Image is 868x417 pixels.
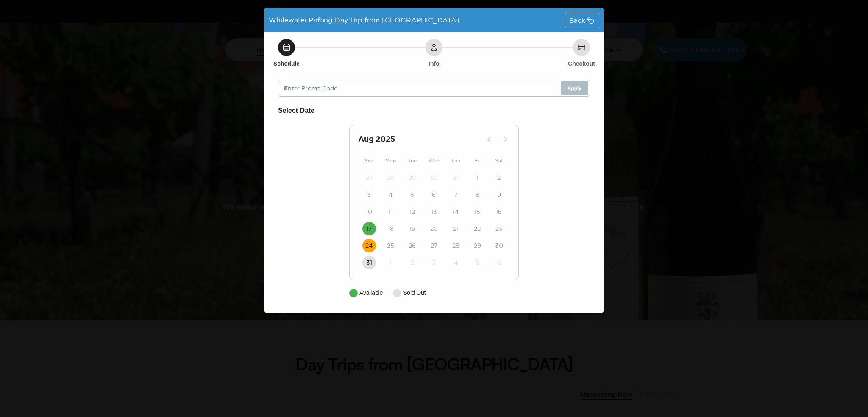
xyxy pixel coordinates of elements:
time: 6 [432,190,436,199]
button: 26 [406,239,419,252]
time: 5 [410,190,414,199]
time: 4 [389,190,392,199]
time: 18 [388,224,394,233]
time: 7 [454,190,457,199]
button: 10 [362,205,376,218]
button: 8 [470,188,484,202]
button: 18 [384,222,398,235]
button: 17 [362,222,376,235]
button: 19 [406,222,419,235]
time: 15 [474,207,480,216]
time: 8 [476,190,479,199]
button: 13 [427,205,441,218]
time: 1 [389,258,392,267]
div: Tue [401,156,423,166]
time: 27 [431,241,437,250]
time: 29 [474,241,481,250]
time: 1 [476,174,479,182]
time: 13 [431,207,437,216]
p: Available [359,288,383,297]
span: Whitewater Rafting Day Trip from [GEOGRAPHIC_DATA] [269,16,459,24]
h2: Aug 2025 [358,134,482,146]
time: 14 [453,207,459,216]
button: 29 [406,171,419,185]
time: 27 [366,174,373,182]
time: 10 [366,207,372,216]
time: 30 [495,241,503,250]
div: Fri [467,156,488,166]
button: 15 [470,205,484,218]
div: Sat [488,156,510,166]
div: Sun [358,156,380,166]
button: 28 [449,239,462,252]
button: 6 [492,256,506,269]
span: Back [569,17,585,24]
time: 31 [366,258,372,267]
button: 21 [449,222,462,235]
button: 27 [427,239,441,252]
button: 28 [384,171,398,185]
button: 4 [384,188,398,202]
button: 16 [492,205,506,218]
time: 24 [365,241,373,250]
button: 6 [427,188,441,202]
button: 24 [362,239,376,252]
button: 1 [470,171,484,185]
time: 17 [366,224,372,233]
button: 2 [406,256,419,269]
h6: Checkout [568,59,595,68]
time: 20 [430,224,438,233]
time: 6 [497,258,501,267]
time: 26 [409,241,416,250]
button: 9 [492,188,506,202]
button: 29 [470,239,484,252]
time: 21 [453,224,459,233]
time: 4 [454,258,458,267]
button: 4 [449,256,462,269]
button: 3 [362,188,376,202]
button: 3 [427,256,441,269]
time: 2 [497,174,501,182]
div: Thu [445,156,467,166]
time: 23 [495,224,503,233]
time: 31 [453,174,459,182]
h6: Schedule [273,59,300,68]
button: 5 [406,188,419,202]
p: Sold Out [403,288,426,297]
time: 12 [409,207,415,216]
time: 9 [497,190,501,199]
time: 28 [387,174,394,182]
time: 28 [452,241,459,250]
button: 1 [384,256,398,269]
button: 5 [470,256,484,269]
button: 23 [492,222,506,235]
button: 14 [449,205,462,218]
button: 11 [384,205,398,218]
time: 25 [387,241,394,250]
button: 20 [427,222,441,235]
time: 30 [430,174,438,182]
time: 11 [389,207,393,216]
button: 7 [449,188,462,202]
time: 3 [367,190,371,199]
time: 29 [409,174,416,182]
div: Wed [423,156,445,166]
button: 30 [427,171,441,185]
button: 31 [362,256,376,269]
time: 3 [432,258,436,267]
time: 2 [411,258,414,267]
button: 31 [449,171,462,185]
time: 22 [474,224,481,233]
button: 22 [470,222,484,235]
time: 5 [476,258,479,267]
h6: Select Date [278,105,590,116]
button: 12 [406,205,419,218]
h6: Info [428,59,440,68]
time: 19 [409,224,415,233]
button: 30 [492,239,506,252]
button: 25 [384,239,398,252]
button: 2 [492,171,506,185]
time: 16 [496,207,502,216]
div: Mon [380,156,401,166]
button: 27 [362,171,376,185]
